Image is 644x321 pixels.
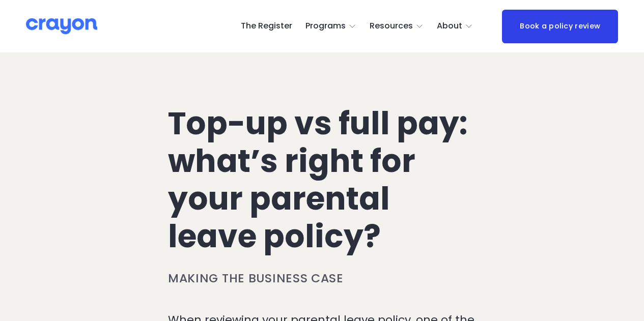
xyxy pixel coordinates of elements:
a: The Register [241,18,292,35]
span: Programs [305,19,346,34]
a: folder dropdown [305,18,357,35]
span: Resources [370,19,413,34]
a: Making the business case [168,270,344,286]
a: folder dropdown [370,18,424,35]
a: Book a policy review [502,10,618,43]
a: folder dropdown [437,18,473,35]
h1: Top-up vs full pay: what’s right for your parental leave policy? [168,105,476,255]
span: About [437,19,462,34]
img: Crayon [26,17,97,35]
